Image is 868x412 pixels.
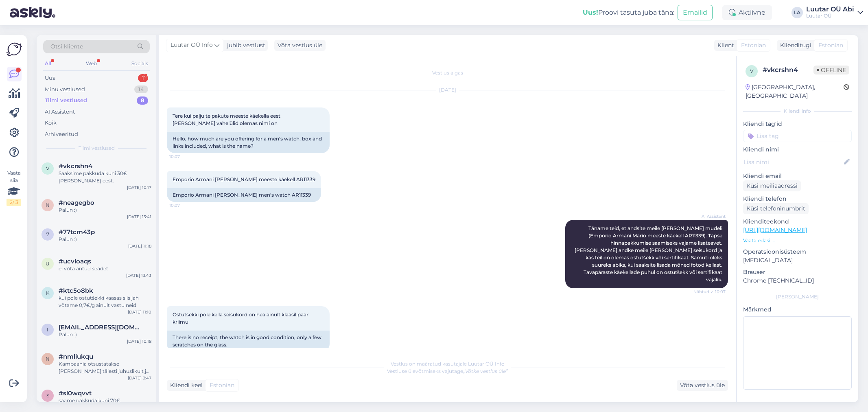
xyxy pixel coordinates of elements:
[167,188,321,202] div: Emporio Armani [PERSON_NAME] men's watch AR11339
[130,58,150,69] div: Socials
[127,338,151,344] div: [DATE] 10:18
[59,331,151,338] div: Palun :)
[59,324,143,331] span: Iriina570@gmail.com
[763,65,813,75] div: # vkcrshn4
[210,381,234,390] span: Estonian
[46,231,49,237] span: 7
[224,41,265,50] div: juhib vestlust
[743,195,852,203] p: Kliendi telefon
[173,311,310,325] span: Ostutsekki pole kella seisukord on hea ainult klaasil paar kriimu
[743,293,852,300] div: [PERSON_NAME]
[59,390,92,397] span: #sl0wqvvt
[137,96,148,105] div: 8
[46,202,50,208] span: n
[743,248,852,256] p: Operatsioonisüsteem
[59,236,151,243] div: Palun :)
[7,169,21,206] div: Vaata siia
[743,180,801,191] div: Küsi meiliaadressi
[59,228,95,236] span: #77tcm43p
[743,172,852,180] p: Kliendi email
[167,69,728,77] div: Vestlus algas
[167,86,728,94] div: [DATE]
[45,130,78,138] div: Arhiveeritud
[743,203,809,214] div: Küsi telefoninumbrit
[59,353,93,360] span: #nmliukqu
[47,327,48,333] span: I
[59,258,91,265] span: #ucvloaqs
[583,9,598,16] b: Uus!
[678,5,713,20] button: Emailid
[46,261,50,267] span: u
[743,217,852,226] p: Klienditeekond
[741,41,766,50] span: Estonian
[59,294,151,309] div: kui pole ostutšekki kaasas siis jah võtame 0,7€/g ainult vastu neid
[84,58,98,69] div: Web
[173,176,315,182] span: Emporio Armani [PERSON_NAME] meeste käekell AR11339
[43,58,52,69] div: All
[695,213,726,219] span: AI Assistent
[722,5,772,20] div: Aktiivne
[391,361,505,367] span: Vestlus on määratud kasutajale Luutar OÜ Info
[171,41,213,50] span: Luutar OÜ Info
[167,381,203,390] div: Kliendi keel
[128,309,151,315] div: [DATE] 11:10
[126,272,151,278] div: [DATE] 13:43
[746,83,844,100] div: [GEOGRAPHIC_DATA], [GEOGRAPHIC_DATA]
[59,287,93,294] span: #ktc5o8bk
[583,8,674,18] div: Proovi tasuta juba täna:
[127,184,151,191] div: [DATE] 10:17
[134,85,148,94] div: 14
[167,331,330,352] div: There is no receipt, the watch is in good condition, only a few scratches on the glass.
[79,145,115,152] span: Tiimi vestlused
[59,162,92,170] span: #vkcrshn4
[743,226,807,234] a: [URL][DOMAIN_NAME]
[743,268,852,276] p: Brauser
[743,276,852,285] p: Chrome [TECHNICAL_ID]
[743,130,852,142] input: Lisa tag
[818,41,843,50] span: Estonian
[46,356,50,362] span: n
[806,6,863,19] a: Luutar OÜ AbiLuutar OÜ
[7,199,21,206] div: 2 / 3
[791,7,803,18] div: LA
[46,392,49,399] span: s
[777,41,811,50] div: Klienditugi
[59,206,151,214] div: Palun :)
[575,225,724,283] span: Täname teid, et andsite meile [PERSON_NAME] mudeli (Emporio Armani Mario meeste käekell AR11339)....
[59,170,151,184] div: Saaksime pakkuda kuni 30€ [PERSON_NAME] eest.
[50,42,83,51] span: Otsi kliente
[743,256,852,265] p: [MEDICAL_DATA]
[45,119,57,127] div: Kõik
[714,41,734,50] div: Klient
[127,214,151,220] div: [DATE] 13:41
[59,397,151,404] div: saame pakkuda kuni 70€
[59,265,151,272] div: ei võta antud seadet
[274,40,326,51] div: Võta vestlus üle
[743,107,852,115] div: Kliendi info
[128,375,151,381] div: [DATE] 9:47
[813,66,849,75] span: Offline
[677,380,728,391] div: Võta vestlus üle
[743,145,852,154] p: Kliendi nimi
[45,74,55,82] div: Uus
[59,360,151,375] div: Kampaania otsustatakse [PERSON_NAME] täiesti juhuslikult ja kuupäeva ei planeerita. See otsus, et...
[743,305,852,314] p: Märkmed
[169,202,200,208] span: 10:07
[743,158,842,167] input: Lisa nimi
[45,85,85,94] div: Minu vestlused
[46,290,50,296] span: k
[693,289,726,295] span: Nähtud ✓ 10:07
[46,165,49,171] span: v
[59,199,94,206] span: #neagegbo
[806,13,854,19] div: Luutar OÜ
[806,6,854,13] div: Luutar OÜ Abi
[167,132,330,153] div: Hello, how much are you offering for a men's watch, box and links included, what is the name?
[463,368,508,374] i: „Võtke vestlus üle”
[387,368,508,374] span: Vestluse ülevõtmiseks vajutage
[173,113,282,126] span: Tere kui palju te pakute meeste käekella eest [PERSON_NAME] vahelülid olemas nimi on
[45,96,87,105] div: Tiimi vestlused
[169,153,200,160] span: 10:07
[128,243,151,249] div: [DATE] 11:18
[7,42,22,57] img: Askly Logo
[743,120,852,128] p: Kliendi tag'id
